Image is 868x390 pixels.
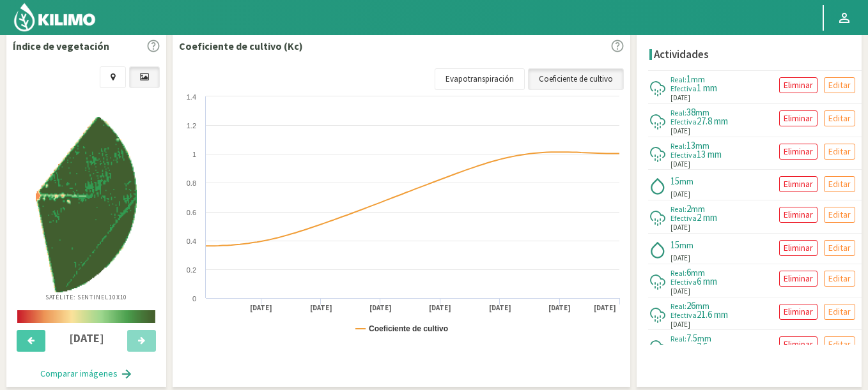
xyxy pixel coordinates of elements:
[824,77,855,93] button: Editar
[429,303,451,313] text: [DATE]
[670,253,690,264] span: [DATE]
[528,68,624,90] a: Coeficiente de cultivo
[779,144,818,160] button: Eliminar
[670,141,686,151] span: Real:
[686,299,695,311] span: 26
[310,303,332,313] text: [DATE]
[828,271,851,286] p: Editar
[784,144,813,159] p: Eliminar
[670,204,686,214] span: Real:
[784,337,813,352] p: Eliminar
[697,275,717,287] span: 6 mm
[670,268,686,278] span: Real:
[250,303,272,313] text: [DATE]
[192,151,196,158] text: 1
[686,332,697,344] span: 7.5
[670,175,679,187] span: 15
[670,84,697,93] span: Efectiva
[824,271,855,287] button: Editar
[686,106,695,118] span: 38
[784,304,813,319] p: Eliminar
[179,38,303,54] p: Coeficiente de cultivo (Kc)
[824,207,855,223] button: Editar
[824,176,855,192] button: Editar
[679,239,694,251] span: mm
[784,207,813,222] p: Eliminar
[670,108,686,117] span: Real:
[784,271,813,286] p: Eliminar
[828,337,851,352] p: Editar
[779,207,818,223] button: Eliminar
[779,271,818,287] button: Eliminar
[697,148,722,160] span: 13 mm
[670,277,697,287] span: Efectiva
[697,82,717,94] span: 1 mm
[697,115,728,127] span: 27.8 mm
[686,266,691,278] span: 6
[670,117,697,126] span: Efectiva
[594,303,616,313] text: [DATE]
[697,341,724,353] span: 7.5 mm
[695,107,709,118] span: mm
[53,332,120,345] h4: [DATE]
[192,295,196,303] text: 0
[670,75,686,84] span: Real:
[686,202,691,214] span: 2
[824,304,855,320] button: Editar
[828,111,851,126] p: Editar
[828,241,851,255] p: Editar
[670,222,690,233] span: [DATE]
[779,336,818,352] button: Eliminar
[13,38,109,54] p: Índice de vegetación
[695,300,709,311] span: mm
[670,239,679,251] span: 15
[670,286,690,297] span: [DATE]
[670,301,686,311] span: Real:
[369,324,448,333] text: Coeficiente de cultivo
[779,110,818,126] button: Eliminar
[695,140,709,151] span: mm
[36,117,137,292] img: 88a185aa-4889-49d1-9dbe-57abf8a3d4fb_-_sentinel_-_2025-09-14.png
[691,203,705,214] span: mm
[654,49,709,61] h4: Actividades
[691,267,705,278] span: mm
[670,334,686,343] span: Real:
[670,319,690,330] span: [DATE]
[435,68,525,90] a: Evapotranspiración
[670,159,690,170] span: [DATE]
[13,2,97,33] img: Kilimo
[784,241,813,255] p: Eliminar
[828,78,851,93] p: Editar
[187,237,196,245] text: 0.4
[670,150,697,160] span: Efectiva
[779,240,818,256] button: Eliminar
[828,207,851,222] p: Editar
[17,310,155,323] img: scale
[779,176,818,192] button: Eliminar
[670,343,697,352] span: Efectiva
[187,93,196,101] text: 1.4
[369,303,392,313] text: [DATE]
[779,304,818,320] button: Eliminar
[548,303,571,313] text: [DATE]
[679,176,694,187] span: mm
[686,139,695,151] span: 13
[824,336,855,352] button: Editar
[784,177,813,191] p: Eliminar
[828,144,851,159] p: Editar
[824,144,855,160] button: Editar
[187,209,196,216] text: 0.6
[670,213,697,223] span: Efectiva
[828,304,851,319] p: Editar
[697,308,728,320] span: 21.6 mm
[691,73,705,85] span: mm
[670,189,690,200] span: [DATE]
[828,177,851,191] p: Editar
[784,111,813,126] p: Eliminar
[187,179,196,187] text: 0.8
[187,266,196,274] text: 0.2
[697,333,711,344] span: mm
[27,361,146,387] button: Comparar imágenes
[779,77,818,93] button: Eliminar
[45,292,128,302] p: Satélite: Sentinel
